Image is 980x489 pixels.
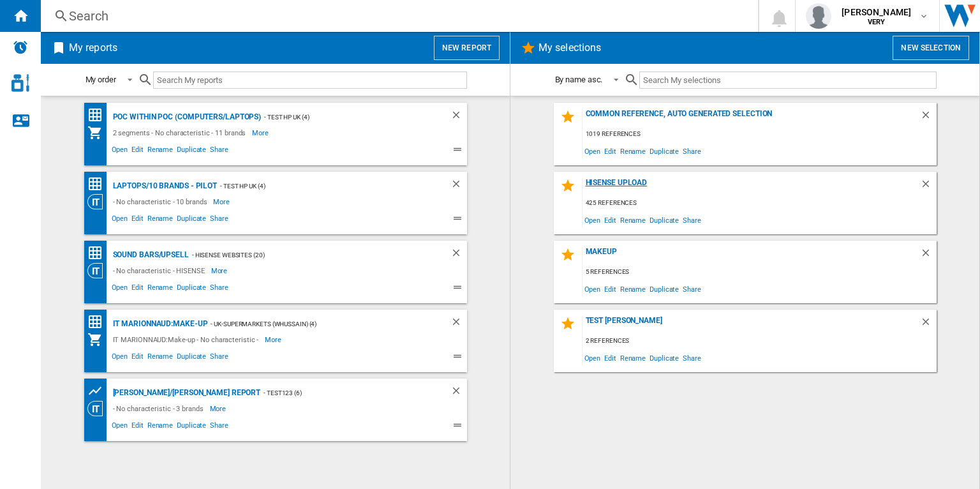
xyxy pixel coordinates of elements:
div: Prices and No. offers by brand graph [87,383,110,399]
div: - Hisense Websites (20) [189,247,425,263]
span: Rename [145,419,175,435]
input: Search My selections [639,71,936,89]
span: Open [583,349,603,366]
div: Price Matrix [87,176,110,192]
span: More [210,401,228,416]
div: Price Matrix [87,245,110,261]
input: Search My reports [153,71,467,89]
span: Edit [130,282,145,297]
span: Share [208,144,230,159]
span: Edit [130,144,145,159]
span: Edit [602,280,618,297]
div: My Assortment [87,125,110,140]
span: Rename [618,142,648,160]
span: More [265,332,283,347]
span: Rename [618,211,648,229]
div: Delete [450,247,467,263]
img: profile.jpg [806,3,831,29]
span: Rename [145,350,175,366]
div: Sound bars/upsell [110,247,189,263]
div: Delete [450,178,467,194]
div: - Test HP UK (4) [217,178,424,194]
div: - UK-Supermarkets (whussain) (4) [207,316,424,332]
div: Price Matrix [87,314,110,330]
span: Open [583,280,603,297]
div: [PERSON_NAME]/[PERSON_NAME] Report [110,385,261,401]
div: Laptops/10 brands - Pilot [110,178,218,194]
div: 2 segments - No characteristic - 11 brands [110,125,253,140]
span: Duplicate [648,142,681,160]
div: Category View [87,263,110,278]
div: 2 references [583,333,937,349]
div: 5 references [583,264,937,280]
div: - Test123 (6) [260,385,424,401]
div: Delete [920,247,937,264]
span: Share [681,280,703,297]
div: My order [85,75,116,84]
b: VERY [868,18,886,26]
span: [PERSON_NAME] [842,6,911,19]
div: Delete [450,385,467,401]
span: Duplicate [175,419,208,435]
div: Common reference, auto generated selection [583,109,920,126]
span: Share [208,419,230,435]
div: Delete [920,316,937,333]
div: Category View [87,401,110,416]
span: Duplicate [648,280,681,297]
div: Delete [450,316,467,332]
span: Duplicate [648,211,681,229]
div: Delete [920,178,937,195]
span: Share [681,142,703,160]
span: Share [208,350,230,366]
span: More [252,125,271,140]
span: Open [110,282,130,297]
span: Rename [618,280,648,297]
span: Open [110,213,130,228]
span: Edit [602,211,618,229]
button: New selection [893,36,969,60]
span: Duplicate [175,144,208,159]
span: Edit [602,349,618,366]
div: - Test HP UK (4) [261,109,424,125]
div: - No characteristic - 3 brands [110,401,210,416]
div: Search [69,7,725,25]
div: By name asc. [555,75,603,84]
h2: My selections [536,36,604,60]
span: Edit [130,419,145,435]
span: Edit [130,350,145,366]
span: Share [208,213,230,228]
span: Rename [618,349,648,366]
span: Duplicate [648,349,681,366]
div: Price Matrix [87,107,110,123]
span: Open [583,211,603,229]
div: Hisense Upload [583,178,920,195]
div: Test [PERSON_NAME] [583,316,920,333]
span: Edit [602,142,618,160]
span: Edit [130,213,145,228]
div: 1019 references [583,126,937,142]
div: My Assortment [87,332,110,347]
span: Rename [145,213,175,228]
span: Duplicate [175,350,208,366]
div: - No characteristic - 10 brands [110,194,214,209]
div: 425 references [583,195,937,211]
span: Open [110,350,130,366]
div: Delete [920,109,937,126]
img: alerts-logo.svg [13,40,28,55]
span: Duplicate [175,213,208,228]
img: cosmetic-logo.svg [11,74,29,92]
span: Open [110,419,130,435]
button: New report [434,36,500,60]
span: Duplicate [175,282,208,297]
span: More [211,263,230,278]
span: More [213,194,232,209]
div: IT MARIONNAUD:Make-up - No characteristic - [110,332,265,347]
h2: My reports [66,36,120,60]
span: Share [681,211,703,229]
span: Share [208,282,230,297]
div: - No characteristic - HISENSE [110,263,211,278]
span: Share [681,349,703,366]
div: IT MARIONNAUD:Make-up [110,316,208,332]
span: Open [110,144,130,159]
span: Rename [145,282,175,297]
